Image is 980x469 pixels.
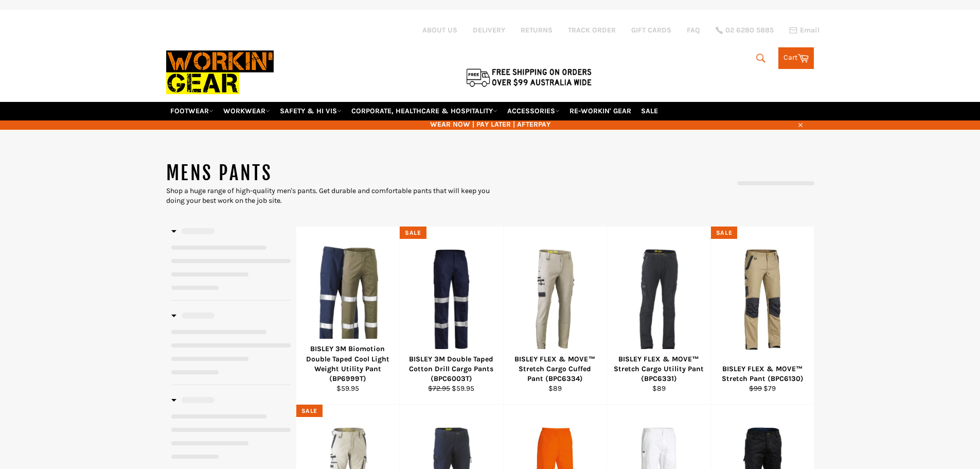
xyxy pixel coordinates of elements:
a: FOOTWEAR [166,102,218,120]
img: BISLEY FLEX & MOVE™ Stretch Cargo Utility Pant (BPC6331) - Workin' Gear [620,248,698,352]
a: SALE [637,102,662,120]
div: $89 [614,384,704,393]
a: ACCESSORIES [503,102,564,120]
div: BISLEY FLEX & MOVE™ Stretch Pant (BPC6130) [717,364,808,384]
span: Email [800,27,819,34]
a: RE-WORKIN' GEAR [565,102,635,120]
img: BISLEY BPC6003T 3M Double Taped Cotton Drill Cargo Pants - Workin' Gear [413,248,490,352]
img: BISLEY BP6999T 3M Biomotion Double Taped Cool Light Weight Utility Pant - Workin' Gear [312,239,383,360]
a: TRACK ORDER [568,25,616,35]
a: FAQ [687,25,700,35]
div: Sale [296,405,323,418]
a: BISLEY FLEX & MOVE™ Stretch Pant (BPC6130) - Workin' Gear BISLEY FLEX & MOVE™ Stretch Pant (BPC61... [710,227,814,405]
div: BISLEY FLEX & MOVE™ Stretch Cargo Utility Pant (BPC6331) [614,354,704,384]
a: WORKWEAR [219,102,274,120]
a: BISLEY BP6999T 3M Biomotion Double Taped Cool Light Weight Utility Pant - Workin' Gear BISLEY 3M ... [296,227,400,405]
span: WEAR NOW | PAY LATER | AFTERPAY [166,119,814,129]
div: $59.95 [406,384,497,393]
a: 02 6280 5885 [716,27,774,34]
div: Shop a huge range of high-quality men's pants. Get durable and comfortable pants that will keep y... [166,186,490,206]
img: BISLEY FLEX & MOVE™ Stretch Cargo Cuffed Pant (BPC6334) - Workin' Gear [516,248,594,352]
a: RETURNS [521,25,553,35]
img: Flat $9.95 shipping Australia wide [465,66,593,88]
a: GIFT CARDS [631,25,671,35]
a: ABOUT US [422,25,457,35]
img: BISLEY FLEX & MOVE™ Stretch Pant (BPC6130) - Workin' Gear [724,248,801,352]
div: BISLEY 3M Biomotion Double Taped Cool Light Weight Utility Pant (BP6999T) [302,344,393,384]
div: BISLEY FLEX & MOVE™ Stretch Cargo Cuffed Pant (BPC6334) [510,354,600,384]
div: BISLEY 3M Double Taped Cotton Drill Cargo Pants (BPC6003T) [406,354,497,384]
img: Workin Gear leaders in Workwear, Safety Boots, PPE, Uniforms. Australia's No.1 in Workwear [166,43,274,101]
a: BISLEY BPC6003T 3M Double Taped Cotton Drill Cargo Pants - Workin' Gear BISLEY 3M Double Taped Co... [399,227,503,405]
div: $89 [510,384,600,393]
a: Cart [778,47,814,69]
s: $99 [749,384,762,393]
a: DELIVERY [473,25,505,35]
a: BISLEY FLEX & MOVE™ Stretch Cargo Utility Pant (BPC6331) - Workin' Gear BISLEY FLEX & MOVE™ Stret... [607,227,710,405]
div: $59.95 [302,384,393,393]
h1: MENS PANTS [166,161,490,186]
a: SAFETY & HI VIS [276,102,346,120]
div: Sale [400,227,426,239]
a: CORPORATE, HEALTHCARE & HOSPITALITY [347,102,502,120]
a: BISLEY FLEX & MOVE™ Stretch Cargo Cuffed Pant (BPC6334) - Workin' Gear BISLEY FLEX & MOVE™ Stretc... [503,227,607,405]
div: Sale [711,227,737,239]
a: Email [789,26,819,34]
s: $72.95 [428,384,450,393]
div: $79 [717,384,808,393]
span: 02 6280 5885 [725,27,774,34]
